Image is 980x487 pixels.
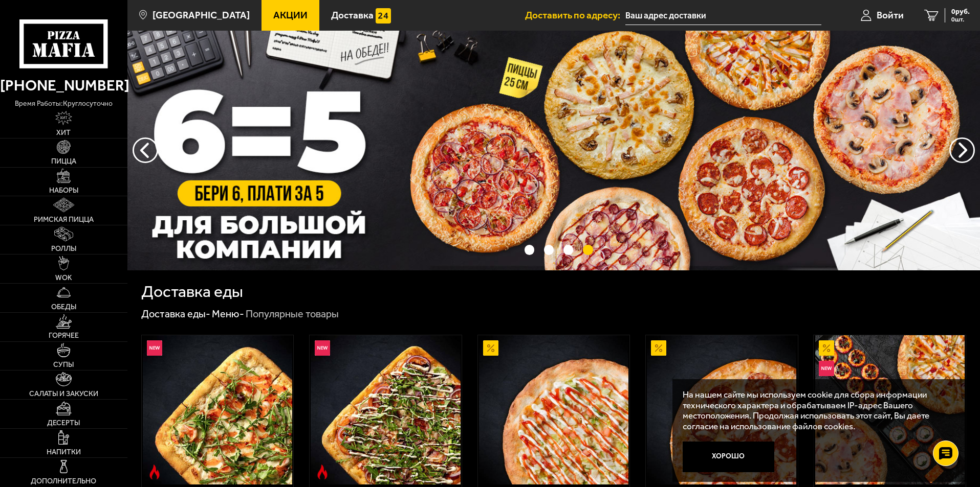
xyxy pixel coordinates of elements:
a: Доставка еды- [141,308,210,320]
span: Доставить по адресу: [525,10,625,20]
img: 15daf4d41897b9f0e9f617042186c801.svg [376,8,391,24]
a: НовинкаОстрое блюдоРимская с креветками [142,335,294,484]
button: точки переключения [563,245,573,254]
button: точки переключения [525,245,534,254]
span: WOK [55,274,72,282]
span: Горячее [49,332,79,339]
button: предыдущий [949,137,975,163]
span: Супы [53,361,74,368]
img: Римская с креветками [143,335,292,484]
span: Десерты [47,420,80,427]
span: Войти [877,10,904,20]
a: АкционныйНовинкаВсё включено [814,335,966,484]
span: Пицца [51,158,76,165]
span: 0 руб. [951,8,970,15]
a: НовинкаОстрое блюдоРимская с мясным ассорти [310,335,462,484]
span: Обеды [51,304,76,311]
button: точки переключения [583,245,593,254]
img: Острое блюдо [147,465,162,480]
span: Наборы [49,187,78,194]
img: Акционный [651,340,666,356]
img: Аль-Шам 25 см (тонкое тесто) [479,335,628,484]
h1: Доставка еды [141,284,243,300]
img: Острое блюдо [315,465,330,480]
span: Доставка [331,10,374,20]
img: Новинка [315,340,330,356]
span: Роллы [51,245,76,252]
img: Римская с мясным ассорти [311,335,460,484]
a: Меню- [212,308,244,320]
span: Напитки [47,449,81,456]
span: 0 шт. [951,16,970,22]
button: Хорошо [683,442,775,472]
a: АкционныйПепперони 25 см (толстое с сыром) [646,335,798,484]
span: Дополнительно [31,478,96,485]
input: Ваш адрес доставки [625,6,821,25]
button: точки переключения [544,245,554,254]
img: Акционный [819,340,834,356]
button: следующий [133,137,158,163]
a: АкционныйАль-Шам 25 см (тонкое тесто) [478,335,630,484]
p: На нашем сайте мы используем cookie для сбора информации технического характера и обрабатываем IP... [683,389,950,432]
img: Пепперони 25 см (толстое с сыром) [647,335,796,484]
img: Новинка [147,340,162,356]
img: Акционный [483,340,498,356]
span: Акции [273,10,308,20]
span: Салаты и закуски [29,390,98,398]
img: Новинка [819,361,834,376]
div: Популярные товары [246,308,339,321]
span: Римская пицца [34,216,94,223]
img: Всё включено [815,335,965,484]
span: [GEOGRAPHIC_DATA] [153,10,250,20]
span: Хит [56,129,71,136]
